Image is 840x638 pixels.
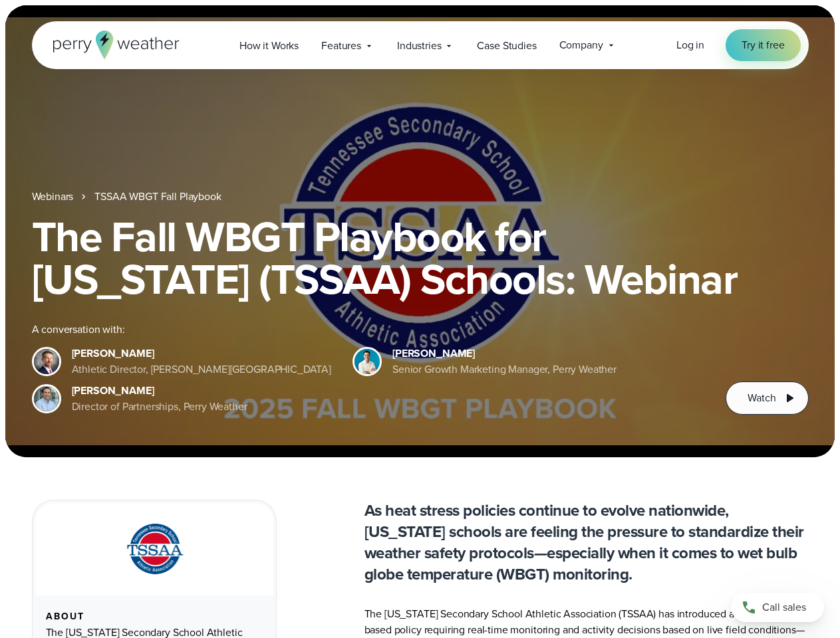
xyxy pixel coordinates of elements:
[32,322,705,338] div: A conversation with:
[34,349,59,374] img: Brian Wyatt
[731,593,824,622] a: Call sales
[239,38,299,54] span: How it Works
[392,362,617,377] div: Senior Growth Marketing Manager, Perry Weather
[32,189,809,205] nav: Breadcrumb
[46,611,263,622] div: About
[397,38,441,54] span: Industries
[726,381,808,415] button: Watch
[110,519,199,580] img: TSSAA-Tennessee-Secondary-School-Athletic-Association.svg
[392,346,617,362] div: [PERSON_NAME]
[742,37,784,53] span: Try it free
[32,215,809,300] h1: The Fall WBGT Playbook for [US_STATE] (TSSAA) Schools: Webinar
[94,189,221,205] a: TSSAA WBGT Fall Playbook
[72,346,332,362] div: [PERSON_NAME]
[228,32,310,59] a: How it Works
[466,32,547,59] a: Case Studies
[354,349,380,374] img: Spencer Patton, Perry Weather
[321,38,361,54] span: Features
[32,189,74,205] a: Webinars
[477,38,536,54] span: Case Studies
[72,362,332,377] div: Athletic Director, [PERSON_NAME][GEOGRAPHIC_DATA]
[726,29,800,61] a: Try it free
[72,399,247,415] div: Director of Partnerships, Perry Weather
[748,390,775,406] span: Watch
[762,599,806,615] span: Call sales
[72,383,247,399] div: [PERSON_NAME]
[364,500,809,585] p: As heat stress policies continue to evolve nationwide, [US_STATE] schools are feeling the pressur...
[559,37,603,53] span: Company
[676,37,704,53] a: Log in
[34,386,59,411] img: Jeff Wood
